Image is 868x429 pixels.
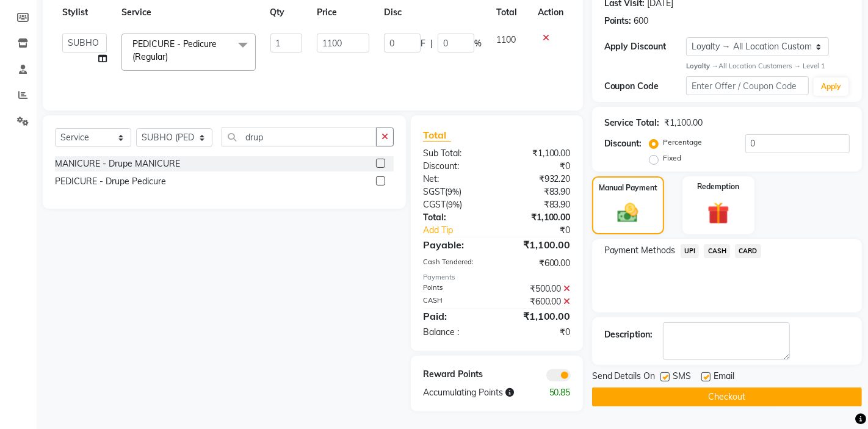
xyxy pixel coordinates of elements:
[222,128,377,146] input: Search or Scan
[497,173,580,186] div: ₹932.20
[55,175,166,188] div: PEDICURE - Drupe Pedicure
[414,186,497,198] div: ( )
[735,244,761,258] span: CARD
[497,283,580,295] div: ₹500.00
[664,153,682,164] label: Fixed
[701,200,737,227] img: _gift.svg
[604,328,653,341] div: Description:
[414,309,497,323] div: Paid:
[474,37,482,50] span: %
[599,182,657,193] label: Manual Payment
[497,295,580,308] div: ₹600.00
[497,211,580,224] div: ₹1,100.00
[497,326,580,339] div: ₹0
[414,173,497,186] div: Net:
[665,117,703,129] div: ₹1,100.00
[414,237,497,252] div: Payable:
[414,147,497,160] div: Sub Total:
[55,157,180,170] div: MANICURE - Drupe MANICURE
[497,186,580,198] div: ₹83.90
[681,244,700,258] span: UPI
[604,40,686,53] div: Apply Discount
[430,37,433,50] span: |
[604,244,676,257] span: Payment Methods
[673,370,692,385] span: SMS
[168,51,173,62] a: x
[497,147,580,160] div: ₹1,100.00
[814,78,848,96] button: Apply
[414,326,497,339] div: Balance :
[497,160,580,173] div: ₹0
[714,370,735,385] span: Email
[414,283,497,295] div: Points
[510,224,579,237] div: ₹0
[538,386,580,399] div: 50.85
[497,309,580,323] div: ₹1,100.00
[447,187,459,196] span: 9%
[664,137,703,148] label: Percentage
[421,37,425,50] span: F
[634,15,649,27] div: 600
[414,160,497,173] div: Discount:
[497,198,580,211] div: ₹83.90
[414,211,497,224] div: Total:
[423,186,445,197] span: SGST
[414,386,538,399] div: Accumulating Points
[423,199,446,210] span: CGST
[132,38,217,62] span: PEDICURE - Pedicure (Regular)
[423,272,571,283] div: Payments
[414,257,497,270] div: Cash Tendered:
[414,224,511,237] a: Add Tip
[414,368,497,381] div: Reward Points
[611,201,645,225] img: _cash.svg
[592,370,656,385] span: Send Details On
[497,257,580,270] div: ₹600.00
[497,237,580,252] div: ₹1,100.00
[686,62,718,70] strong: Loyalty →
[697,181,739,192] label: Redemption
[686,76,809,95] input: Enter Offer / Coupon Code
[686,61,850,71] div: All Location Customers → Level 1
[604,15,632,27] div: Points:
[414,198,497,211] div: ( )
[423,129,451,142] span: Total
[604,117,660,129] div: Service Total:
[414,295,497,308] div: CASH
[604,137,642,150] div: Discount:
[704,244,730,258] span: CASH
[604,80,686,93] div: Coupon Code
[496,34,516,45] span: 1100
[592,388,862,406] button: Checkout
[448,200,460,209] span: 9%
